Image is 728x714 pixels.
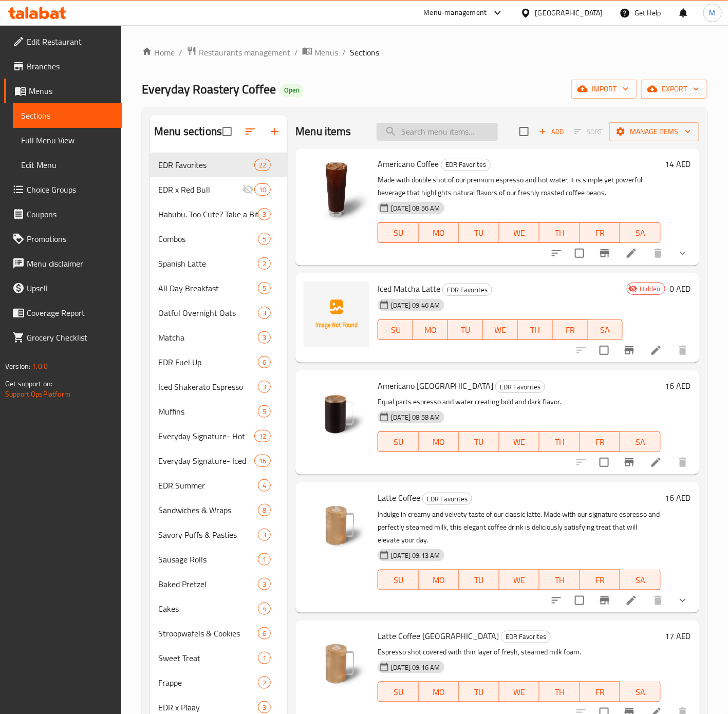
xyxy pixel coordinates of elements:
span: Frappe [158,677,258,689]
span: FR [584,573,617,588]
span: Select section first [568,124,609,140]
span: 3 [258,703,270,712]
div: Sandwiches & Wraps8 [150,498,287,522]
span: Everyday Roastery Coffee [142,78,276,101]
span: Sections [350,46,379,59]
span: [DATE] 08:56 AM [387,203,444,213]
span: 1 [258,555,270,565]
button: show more [670,241,695,266]
span: Select to update [593,340,615,361]
div: items [258,405,271,418]
span: Manage items [618,125,691,138]
button: MO [419,682,459,702]
div: EDR Favorites22 [150,153,287,177]
button: sort-choices [544,241,569,266]
div: EDR Fuel Up6 [150,350,287,374]
div: Menu-management [424,7,487,19]
span: MO [423,435,455,449]
button: MO [419,431,459,452]
span: EDR x Red Bull [158,183,242,196]
span: Sandwiches & Wraps [158,504,258,516]
span: 3 [258,210,270,219]
a: Menu disclaimer [4,251,122,276]
li: / [342,46,346,59]
span: EDR Fuel Up [158,356,258,368]
span: 3 [258,382,270,392]
span: 6 [258,629,270,638]
div: Combos [158,233,258,245]
button: WE [499,570,540,590]
div: items [254,455,271,467]
span: Iced Matcha Latte [378,281,440,296]
span: Sausage Rolls [158,553,258,566]
span: 16 [255,456,270,466]
span: Coverage Report [27,307,114,319]
span: FR [584,435,617,449]
span: Version: [5,360,30,373]
span: Baked Pretzel [158,578,258,590]
span: Select to update [569,590,590,611]
a: Coverage Report [4,300,122,325]
div: EDR x Plaay [158,701,258,713]
button: FR [580,570,621,590]
h6: 0 AED [669,281,691,296]
button: SA [620,222,661,243]
div: items [258,652,271,664]
span: Grocery Checklist [27,331,114,344]
button: delete [646,241,670,266]
h6: 17 AED [665,629,691,643]
span: Full Menu View [21,134,114,146]
button: TU [448,320,483,340]
span: 8 [258,505,270,515]
div: items [258,233,271,245]
button: TH [539,222,580,243]
span: EDR Favorites [443,284,492,296]
span: 6 [258,358,270,367]
div: EDR Favorites [442,284,492,296]
span: Add [537,126,565,138]
p: Indulge in creamy and velvety taste of our classic latte. Made with our signature espresso and pe... [378,508,661,547]
span: SU [382,573,414,588]
div: items [258,282,271,294]
img: Americano Brazil [304,379,369,444]
span: MO [417,323,444,337]
span: SA [624,685,657,700]
span: TU [463,685,495,700]
span: Oatful Overnight Oats [158,307,258,319]
button: WE [499,222,540,243]
span: EDR Favorites [496,381,545,393]
span: TU [452,323,479,337]
span: EDR Favorites [423,493,472,505]
span: TH [522,323,549,337]
div: All Day Breakfast5 [150,276,287,300]
button: TU [459,222,499,243]
span: Everyday Signature- Hot [158,430,254,442]
div: All Day Breakfast [158,282,258,294]
div: Muffins5 [150,399,287,424]
p: Equal parts espresso and water creating bold and dark flavor. [378,396,661,408]
div: Habubu. Too Cute? Take a Bite!3 [150,202,287,227]
img: Latte Coffee Brazil [304,629,369,694]
span: WE [503,226,536,240]
div: EDR Favorites [422,493,472,505]
h6: 14 AED [665,157,691,171]
div: Oatful Overnight Oats3 [150,300,287,325]
span: [DATE] 09:46 AM [387,300,444,310]
span: Americano [GEOGRAPHIC_DATA] [378,378,493,393]
p: Made with double shot of our premium espresso and hot water, it is simple yet powerful beverage t... [378,174,661,199]
div: Stroopwafels & Cookies6 [150,621,287,646]
span: TH [544,573,576,588]
button: Manage items [609,122,699,141]
div: Frappe2 [150,670,287,695]
div: Baked Pretzel3 [150,572,287,596]
span: 3 [258,308,270,318]
button: TH [539,570,580,590]
span: WE [503,685,536,700]
span: Upsell [27,282,114,294]
span: Select section [513,121,535,142]
div: EDR Favorites [441,159,491,171]
img: Iced Matcha Latte [304,281,369,347]
span: WE [503,573,536,588]
span: Everyday Signature- Iced [158,455,254,467]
